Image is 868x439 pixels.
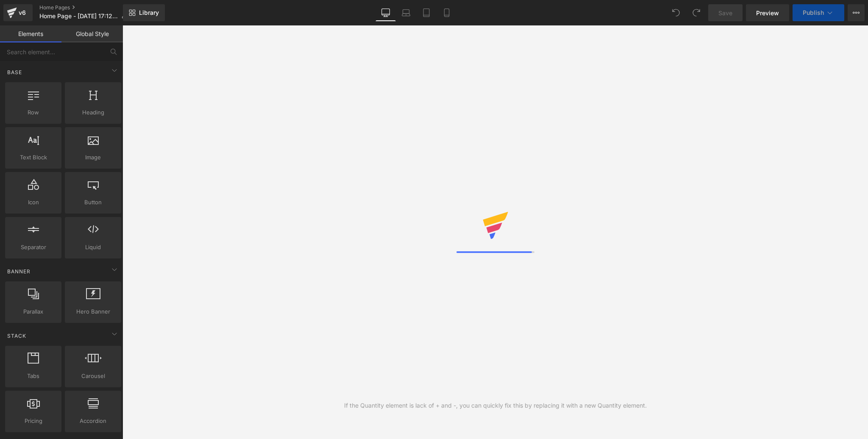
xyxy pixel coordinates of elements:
[67,417,119,425] span: Accordion
[123,4,165,21] a: New Library
[67,153,119,162] span: Image
[344,401,647,410] div: If the Quantity element is lack of + and -, you can quickly fix this by replacing it with a new Q...
[376,4,396,21] a: Desktop
[8,198,59,207] span: Icon
[67,372,119,381] span: Carousel
[8,417,59,425] span: Pricing
[416,4,437,21] a: Tablet
[746,4,789,21] a: Preview
[396,4,416,21] a: Laptop
[6,332,27,340] span: Stack
[6,267,31,275] span: Banner
[67,307,119,316] span: Hero Banner
[8,307,59,316] span: Parallax
[668,4,684,21] button: Undo
[437,4,457,21] a: Mobile
[756,8,779,17] span: Preview
[67,108,119,117] span: Heading
[139,9,159,17] span: Library
[803,9,824,16] span: Publish
[8,108,59,117] span: Row
[8,372,59,381] span: Tabs
[61,25,123,42] a: Global Style
[6,68,23,76] span: Base
[8,153,59,162] span: Text Block
[39,13,118,19] span: Home Page - [DATE] 17:12:27
[793,4,844,21] button: Publish
[67,198,119,207] span: Button
[718,8,732,17] span: Save
[3,4,33,21] a: v6
[17,7,28,18] div: v6
[67,243,119,252] span: Liquid
[39,4,134,11] a: Home Pages
[8,243,59,252] span: Separator
[688,4,705,21] button: Redo
[848,4,865,21] button: More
